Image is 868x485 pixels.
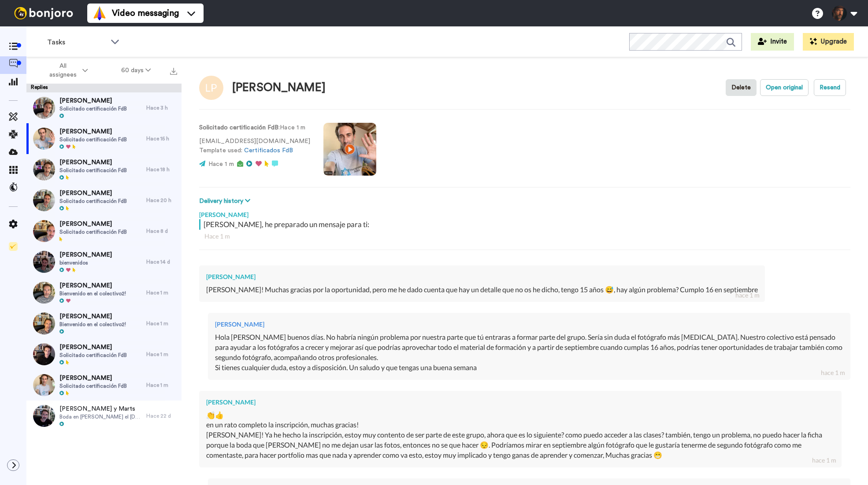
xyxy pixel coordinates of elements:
[26,370,182,400] a: [PERSON_NAME]Solicitado certificación FdBHace 1 m
[199,125,278,131] strong: Solicitado certificación FdB
[33,405,55,427] img: 634a6568-9ea4-4647-9d25-9272ea441ac7-thumb.jpg
[146,166,177,173] div: Hace 18 h
[11,7,77,19] img: bj-logo-header-white.svg
[206,430,835,460] div: [PERSON_NAME]! Ya he hecho la inscripción, estoy muy contento de ser parte de este grupo, ahora q...
[204,232,845,241] div: Hace 1 m
[26,400,182,431] a: [PERSON_NAME] y MartsBoda en [PERSON_NAME] el [DATE]Hace 22 d
[760,79,809,96] button: Open original
[33,128,55,150] img: 9fb4516d-fe29-45ae-80c4-76c673d8d575-thumb.jpg
[59,321,126,328] span: Bienvenido en el colectivo2!
[59,374,127,382] span: [PERSON_NAME]
[199,137,310,155] p: [EMAIL_ADDRESS][DOMAIN_NAME] Template used:
[814,79,846,96] button: Resend
[812,456,836,465] div: hace 1 m
[59,352,127,359] span: Solicitado certificación FdB
[146,135,177,142] div: Hace 15 h
[33,374,55,396] img: 5d8232d3-88fa-4170-b255-6b8d9665c586-thumb.jpg
[146,320,177,327] div: Hace 1 m
[735,291,760,300] div: hace 1 m
[215,332,843,372] div: Hola [PERSON_NAME] buenos días. No habría ningún problema por nuestra parte que tú entraras a for...
[59,167,127,174] span: Solicitado certificación FdB
[26,246,182,277] a: [PERSON_NAME]bienvenidosHace 14 d
[59,96,127,105] span: [PERSON_NAME]
[33,251,55,273] img: 8cfd27fc-20aa-4c6e-b48b-d3b5c96c05fa-thumb.jpg
[28,58,104,83] button: All assignees
[208,161,234,167] span: Hace 1 m
[146,412,177,419] div: Hace 22 d
[206,410,835,420] div: 👏👍
[104,62,167,78] button: 60 days
[45,62,81,79] span: All assignees
[93,6,107,20] img: vm-color.svg
[146,289,177,296] div: Hace 1 m
[112,7,179,19] span: Video messaging
[26,277,182,308] a: [PERSON_NAME]Bienvenido en el colectivo2!Hace 1 m
[204,219,848,230] div: [PERSON_NAME], he preparado un mensaje para ti:
[726,79,757,96] button: Delete
[59,220,127,228] span: [PERSON_NAME]
[199,206,850,219] div: [PERSON_NAME]
[199,76,223,100] img: Image of Lucas Pérez Álvarez
[59,105,127,112] span: Solicitado certificación FdB
[33,97,55,119] img: a80bb8c3-d7fc-407b-9869-90e9a6f18fd2-thumb.jpg
[59,189,127,198] span: [PERSON_NAME]
[33,312,55,334] img: 40a4e510-ce81-47e7-81f3-88b1aa1984d2-thumb.jpg
[47,37,106,48] span: Tasks
[167,64,180,77] button: Export all results that match these filters now.
[33,189,55,211] img: b7f9575d-de6d-4c38-a383-992da0d8a27d-thumb.jpg
[215,320,843,329] div: [PERSON_NAME]
[59,382,127,389] span: Solicitado certificación FdB
[232,81,326,94] div: [PERSON_NAME]
[59,259,112,266] span: bienvenidos
[59,158,127,167] span: [PERSON_NAME]
[33,158,55,180] img: 1c40bb6d-0c6d-42b2-a7bb-6fc24a4b9d3c-thumb.jpg
[146,382,177,389] div: Hace 1 m
[59,343,127,352] span: [PERSON_NAME]
[33,343,55,365] img: feb29671-45fb-4ae6-bdb6-ed9c08f7e3e3-thumb.jpg
[146,197,177,204] div: Hace 20 h
[59,413,142,420] span: Boda en [PERSON_NAME] el [DATE]
[803,33,854,51] button: Upgrade
[59,136,127,143] span: Solicitado certificación FdB
[751,33,794,51] button: Invite
[26,123,182,154] a: [PERSON_NAME]Solicitado certificación FdBHace 15 h
[59,281,126,290] span: [PERSON_NAME]
[59,250,112,259] span: [PERSON_NAME]
[59,127,127,136] span: [PERSON_NAME]
[146,104,177,111] div: Hace 3 h
[59,290,126,297] span: Bienvenido en el colectivo2!
[33,220,55,242] img: 4d40fe9f-106d-4c5e-a975-0c7c8ec4a466-thumb.jpg
[170,68,177,75] img: export.svg
[26,92,182,123] a: [PERSON_NAME]Solicitado certificación FdBHace 3 h
[9,242,18,251] img: Checklist.svg
[59,312,126,321] span: [PERSON_NAME]
[26,308,182,339] a: [PERSON_NAME]Bienvenido en el colectivo2!Hace 1 m
[59,198,127,205] span: Solicitado certificación FdB
[146,228,177,235] div: Hace 8 d
[26,339,182,370] a: [PERSON_NAME]Solicitado certificación FdBHace 1 m
[26,216,182,246] a: [PERSON_NAME]Solicitado certificación FdBHace 8 d
[206,420,835,430] div: en un rato completo la inscripción, muchas gracias!
[26,154,182,185] a: [PERSON_NAME]Solicitado certificación FdBHace 18 h
[206,285,758,295] div: [PERSON_NAME]! Muchas gracias por la oportunidad, pero me he dado cuenta que hay un detalle que n...
[199,196,253,206] button: Delivery history
[146,351,177,358] div: Hace 1 m
[199,123,310,132] p: : Hace 1 m
[821,368,845,377] div: hace 1 m
[59,228,127,235] span: Solicitado certificación FdB
[26,185,182,216] a: [PERSON_NAME]Solicitado certificación FdBHace 20 h
[146,258,177,265] div: Hace 14 d
[244,147,293,154] a: Certificados FdB
[206,272,758,281] div: [PERSON_NAME]
[206,398,835,407] div: [PERSON_NAME]
[59,404,142,413] span: [PERSON_NAME] y Marts
[26,84,182,92] div: Replies
[33,282,55,304] img: bce5ef24-6920-4fc3-a3d6-808e6f93f7a1-thumb.jpg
